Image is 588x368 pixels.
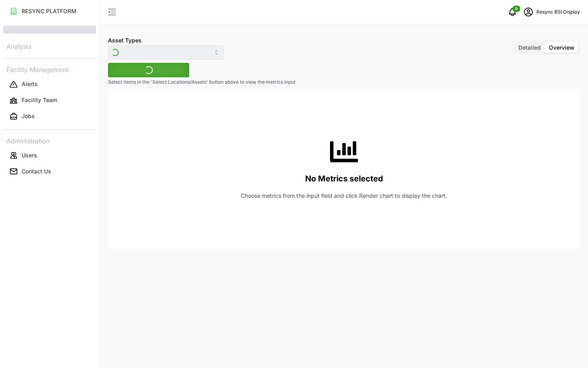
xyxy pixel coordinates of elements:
p: Alerts [22,80,38,88]
p: No Metrics selected [305,172,383,185]
p: Jobs [22,112,35,120]
span: Detailed [518,44,541,51]
span: 0 [515,6,518,12]
button: notifications [504,4,520,20]
button: Contact Us [3,164,96,179]
a: Facility Team [3,93,96,109]
p: Contact Us [22,167,51,175]
button: Jobs [3,109,96,124]
p: Administration [3,135,96,146]
a: Jobs [3,109,96,125]
p: Analysis [3,40,96,52]
p: Facility Management [3,63,96,75]
span: Overview [549,44,574,51]
button: Alerts [3,77,96,92]
a: Users [3,147,96,163]
button: schedule [520,4,536,20]
p: Resync BSI Display [536,8,580,16]
button: Facility Team [3,93,96,108]
a: RESYNC PLATFORM [3,3,96,19]
p: Users [22,151,37,159]
a: Alerts [3,76,96,93]
p: Select items in the 'Select Locations/Assets' button above to view the metrics input [108,79,580,86]
button: Users [3,148,96,163]
label: Asset Types [108,36,142,45]
p: Facility Team [22,96,57,104]
p: RESYNC PLATFORM [22,7,76,15]
button: RESYNC PLATFORM [3,4,96,18]
p: Choose metrics from the input field and click Render chart to display the chart. [241,192,447,200]
a: Contact Us [3,163,96,179]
